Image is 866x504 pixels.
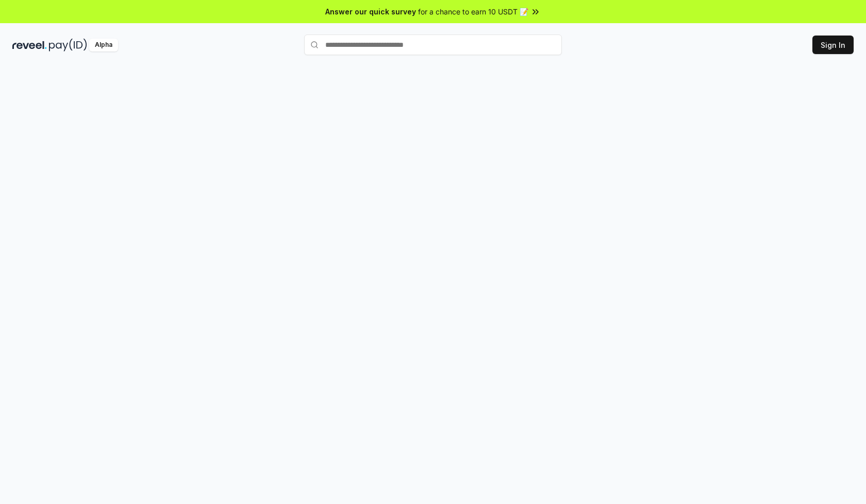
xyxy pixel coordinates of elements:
[49,39,87,51] img: pay_id
[418,6,528,17] span: for a chance to earn 10 USDT 📝
[12,39,47,51] img: reveel_dark
[89,39,118,51] div: Alpha
[812,36,854,54] button: Sign In
[325,6,416,17] span: Answer our quick survey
